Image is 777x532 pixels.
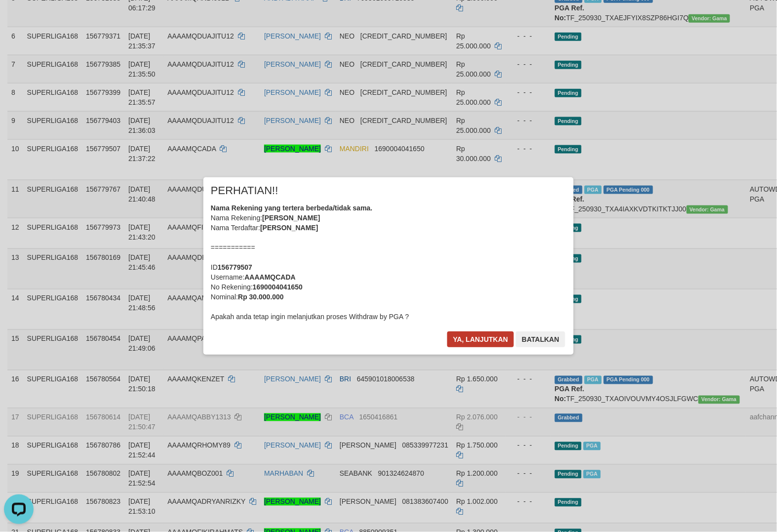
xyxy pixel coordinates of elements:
[238,293,284,301] b: Rp 30.000.000
[244,273,295,281] b: AAAAMQCADA
[211,204,373,212] b: Nama Rekening yang tertera berbeda/tidak sama.
[253,283,303,291] b: 1690004041650
[447,331,514,347] button: Ya, lanjutkan
[211,203,566,322] div: Nama Rekening: Nama Terdaftar: =========== ID Username: No Rekening: Nominal: Apakah anda tetap i...
[262,214,320,222] b: [PERSON_NAME]
[4,4,34,34] button: Open LiveChat chat widget
[211,186,278,196] span: PERHATIAN!!
[260,224,318,232] b: [PERSON_NAME]
[218,263,252,271] b: 156779507
[516,331,565,347] button: Batalkan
